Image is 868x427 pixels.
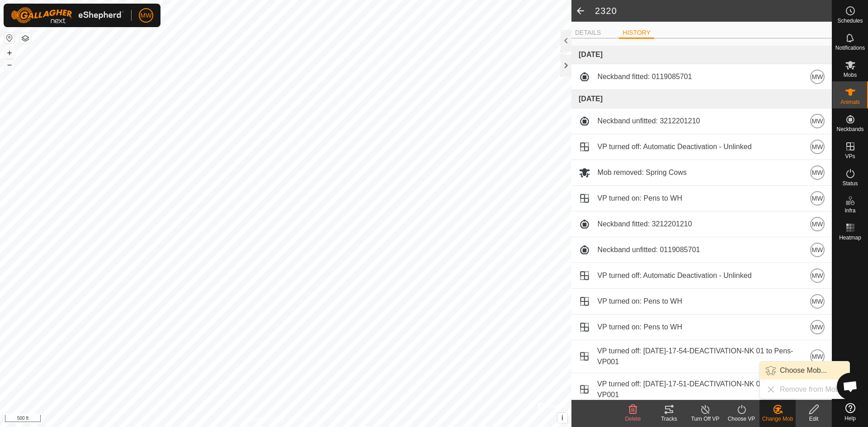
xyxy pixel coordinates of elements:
[579,51,603,58] span: [DATE]
[597,346,810,367] span: VP turned off: [DATE]-17-54-DEACTIVATION-NK 01 to Pens-VP001
[571,28,604,38] li: DETAILS
[557,413,567,423] button: i
[837,373,864,400] div: Open chat
[598,116,700,127] span: Neckband unfitted: 3212201210
[4,33,15,43] button: Reset Map
[598,71,692,82] span: Neckband fitted: 0119085701
[295,415,321,423] a: Contact Us
[11,7,124,23] img: Gallagher Logo
[619,28,654,39] li: HISTORY
[812,116,823,126] span: MW
[839,235,861,240] span: Heatmap
[598,270,752,281] span: VP turned off: Automatic Deactivation - Unlinked
[812,142,823,152] span: MW
[812,219,823,229] span: MW
[812,72,823,82] span: MW
[598,296,682,307] span: VP turned on: Pens to WH
[598,167,687,178] span: Mob removed: Spring Cows
[250,415,284,423] a: Privacy Policy
[4,59,15,70] button: –
[625,416,641,422] span: Delete
[579,95,603,103] span: [DATE]
[598,193,682,204] span: VP turned on: Pens to WH
[141,11,152,20] span: MW
[595,5,832,16] h2: 2320
[20,33,31,44] button: Map Layers
[598,219,692,230] span: Neckband fitted: 3212201210
[597,379,810,400] span: VP turned off: [DATE]-17-51-DEACTIVATION-NK 01 to Pens-VP001
[844,208,855,213] span: Infra
[812,168,823,178] span: MW
[780,365,827,376] span: Choose Mob...
[651,415,687,423] div: Tracks
[835,45,865,51] span: Notifications
[760,361,849,380] li: Choose Mob...
[845,154,855,159] span: VPs
[796,415,832,423] div: Edit
[598,322,682,333] span: VP turned on: Pens to WH
[759,415,796,423] div: Change Mob
[840,99,860,105] span: Animals
[812,296,823,306] span: MW
[844,72,857,78] span: Mobs
[844,416,856,421] span: Help
[4,47,15,58] button: +
[812,245,823,255] span: MW
[842,181,858,186] span: Status
[837,18,863,23] span: Schedules
[561,414,563,422] span: i
[687,415,723,423] div: Turn Off VP
[812,322,823,332] span: MW
[812,271,823,281] span: MW
[598,141,752,152] span: VP turned off: Automatic Deactivation - Unlinked
[723,415,759,423] div: Choose VP
[812,352,823,361] span: MW
[832,399,868,425] a: Help
[598,244,700,255] span: Neckband unfitted: 0119085701
[812,193,823,203] span: MW
[836,127,863,132] span: Neckbands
